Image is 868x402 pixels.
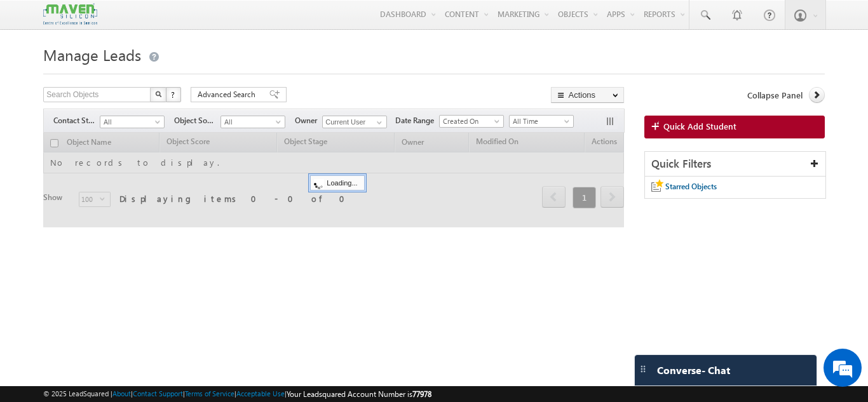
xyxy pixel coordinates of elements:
a: All [100,116,165,128]
span: Contact Stage [53,115,100,126]
a: About [112,389,131,398]
span: Quick Add Student [663,121,736,132]
span: Converse - Chat [657,365,730,376]
span: Your Leadsquared Account Number is [287,389,431,399]
button: ? [166,87,181,102]
span: 77978 [412,389,431,399]
span: Date Range [395,115,439,126]
button: Actions [551,87,624,103]
a: All Time [509,115,574,128]
span: All [100,116,161,128]
a: Created On [439,115,504,128]
span: Advanced Search [198,89,259,100]
a: Show All Items [370,116,386,129]
span: © 2025 LeadSquared | | | | | [43,388,431,400]
span: ? [171,89,177,100]
span: All [221,116,281,128]
a: Acceptable Use [236,389,285,398]
img: carter-drag [638,364,648,374]
span: Collapse Panel [747,90,803,101]
input: Type to Search [322,116,387,128]
a: Terms of Service [185,389,234,398]
a: Contact Support [133,389,183,398]
span: Object Source [174,115,220,126]
div: Quick Filters [645,152,825,177]
a: All [220,116,285,128]
span: Manage Leads [43,44,141,65]
a: Quick Add Student [644,116,825,138]
span: Created On [440,116,500,127]
div: Loading... [310,175,364,191]
span: Starred Objects [665,182,717,191]
span: All Time [510,116,570,127]
span: Owner [295,115,322,126]
img: Custom Logo [43,3,97,25]
img: Search [155,91,161,97]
